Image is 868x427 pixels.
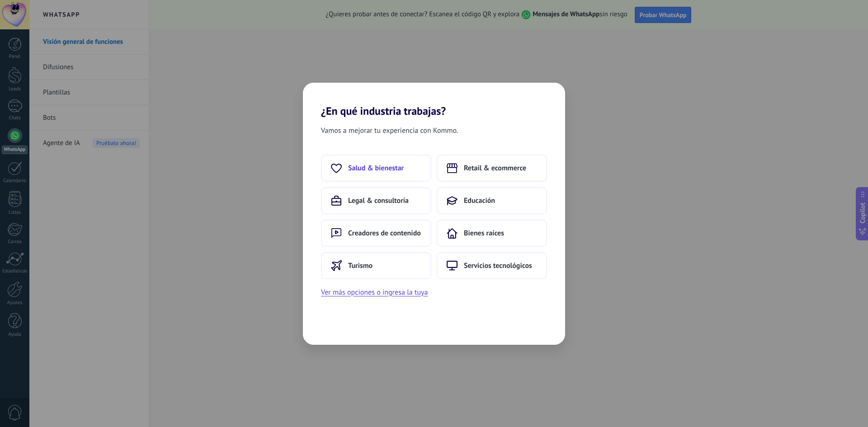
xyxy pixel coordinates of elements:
[437,220,547,247] button: Bienes raíces
[464,196,495,205] span: Educación
[321,286,428,298] button: Ver más opciones o ingresa la tuya
[437,155,547,182] button: Retail & ecommerce
[348,164,404,173] span: Salud & bienestar
[464,261,532,270] span: Servicios tecnológicos
[321,187,431,214] button: Legal & consultoría
[321,155,431,182] button: Salud & bienestar
[464,229,504,238] span: Bienes raíces
[437,187,547,214] button: Educación
[464,164,526,173] span: Retail & ecommerce
[348,196,409,205] span: Legal & consultoría
[303,83,565,117] h2: ¿En qué industria trabajas?
[348,261,373,270] span: Turismo
[321,125,458,136] span: Vamos a mejorar tu experiencia con Kommo.
[348,229,421,238] span: Creadores de contenido
[321,252,431,279] button: Turismo
[437,252,547,279] button: Servicios tecnológicos
[321,220,431,247] button: Creadores de contenido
